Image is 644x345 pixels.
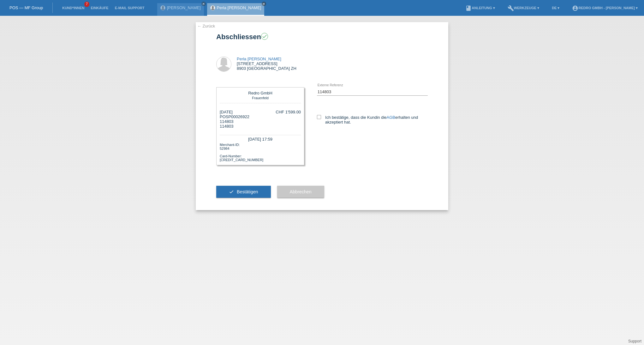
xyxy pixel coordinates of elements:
[237,57,281,61] a: Perla [PERSON_NAME]
[220,135,301,142] div: [DATE] 17:59
[277,186,324,198] button: Abbrechen
[216,186,271,198] button: check Bestätigen
[229,189,234,194] i: check
[221,95,299,100] div: Frauenfeld
[59,6,87,10] a: Kund*innen
[317,115,428,124] label: Ich bestätige, dass die Kundin die erhalten und akzeptiert hat.
[262,2,265,5] i: close
[549,6,563,10] a: DE ▾
[87,6,111,10] a: Einkäufe
[237,57,296,71] div: [STREET_ADDRESS] 8903 [GEOGRAPHIC_DATA] ZH
[387,115,395,120] a: AGB
[504,6,543,10] a: buildWerkzeuge ▾
[569,6,641,10] a: account_circleRedro GmbH - [PERSON_NAME] ▾
[221,91,299,95] div: Redro GmbH
[202,2,205,5] i: close
[262,33,267,39] i: check
[220,110,249,129] div: [DATE] POSP00026922 114803
[197,24,215,28] a: ← Zurück
[465,5,472,11] i: book
[217,5,261,10] a: Perla [PERSON_NAME]
[628,339,641,343] a: Support
[572,5,578,11] i: account_circle
[84,2,89,7] span: 7
[462,6,498,10] a: bookAnleitung ▾
[290,189,312,194] span: Abbrechen
[112,6,148,10] a: E-Mail Support
[167,5,201,10] a: [PERSON_NAME]
[262,2,266,6] a: close
[237,189,258,194] span: Bestätigen
[9,5,43,10] a: POS — MF Group
[216,33,428,41] h1: Abschliessen
[220,119,233,124] span: 114803
[220,142,301,162] div: Merchant-ID: 52984 Card-Number: [CREDIT_CARD_NUMBER]
[508,5,514,11] i: build
[276,110,301,114] div: CHF 1'599.00
[201,2,206,6] a: close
